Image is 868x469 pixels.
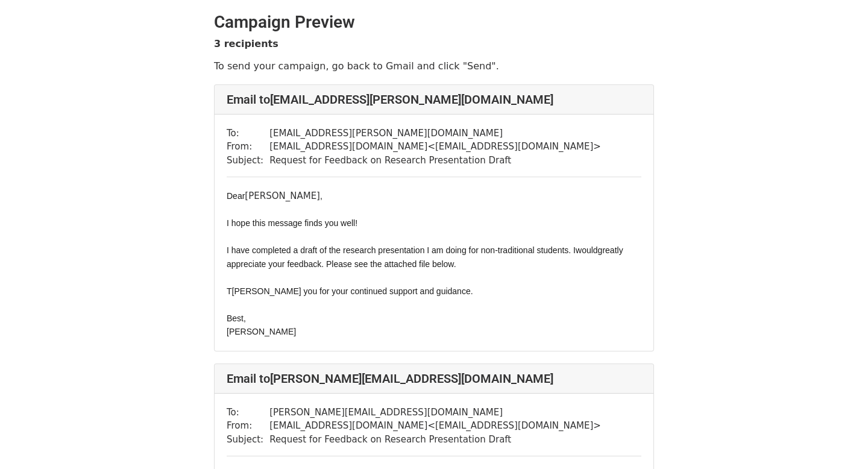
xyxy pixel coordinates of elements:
[227,140,269,154] td: From:
[227,313,246,323] span: Best,
[227,433,269,447] td: Subject:
[214,60,654,72] p: To send your campaign, go back to Gmail and click "Send".
[269,419,601,433] td: [EMAIL_ADDRESS][DOMAIN_NAME] < [EMAIL_ADDRESS][DOMAIN_NAME] >
[232,286,473,296] span: [PERSON_NAME] you for your continued support and guidance.
[227,371,641,386] h4: Email to [PERSON_NAME][EMAIL_ADDRESS][DOMAIN_NAME]
[320,191,322,201] span: ,
[227,189,641,339] div: [PERSON_NAME]
[227,245,623,269] span: I have completed a draft of the research presentation I am doing for non-traditional students. I ...
[227,286,232,296] span: T
[269,433,601,447] td: Request for Feedback on Research Presentation Draft
[269,406,601,420] td: [PERSON_NAME][EMAIL_ADDRESS][DOMAIN_NAME]
[227,406,269,420] td: To:
[227,191,245,201] span: Dear
[227,419,269,433] td: From:
[269,140,601,154] td: [EMAIL_ADDRESS][DOMAIN_NAME] < [EMAIL_ADDRESS][DOMAIN_NAME] >
[227,327,296,336] span: [PERSON_NAME]
[227,218,357,228] span: I hope this message finds you well!
[227,92,641,107] h4: Email to [EMAIL_ADDRESS][PERSON_NAME][DOMAIN_NAME]
[227,154,269,168] td: Subject:
[576,245,598,255] span: would
[214,38,278,49] strong: 3 recipients
[269,154,601,168] td: Request for Feedback on Research Presentation Draft
[214,12,654,33] h2: Campaign Preview
[269,127,601,140] td: [EMAIL_ADDRESS][PERSON_NAME][DOMAIN_NAME]
[227,127,269,140] td: To:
